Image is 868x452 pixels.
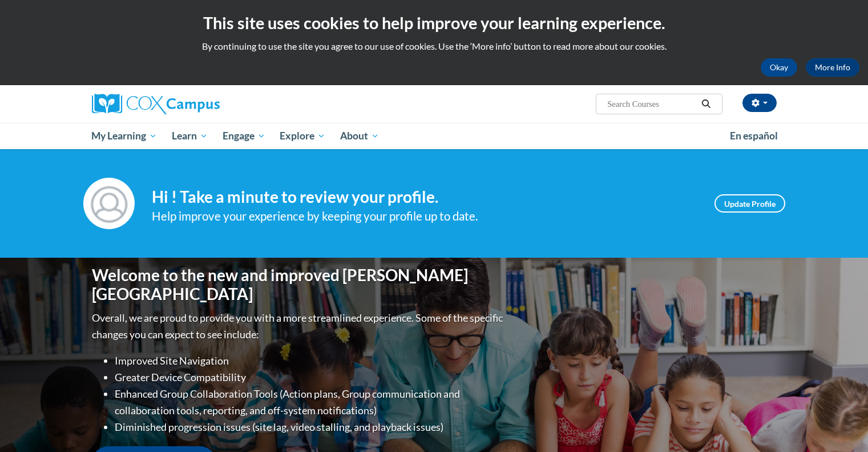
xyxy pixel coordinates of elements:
span: Explore [280,129,325,143]
iframe: Button to launch messaging window [822,406,859,443]
a: More Info [806,58,859,77]
a: Learn [164,123,215,149]
button: Account Settings [742,94,777,112]
span: About [340,129,379,143]
div: Help improve your experience by keeping your profile up to date. [152,207,697,226]
button: Okay [761,58,797,77]
span: Learn [172,129,208,143]
li: Greater Device Compatibility [115,369,506,386]
li: Enhanced Group Collaboration Tools (Action plans, Group communication and collaboration tools, re... [115,386,506,419]
h1: Welcome to the new and improved [PERSON_NAME][GEOGRAPHIC_DATA] [92,266,506,304]
img: Cox Campus [92,94,220,114]
a: En español [722,124,785,148]
span: My Learning [91,129,157,143]
span: En español [730,130,778,142]
p: By continuing to use the site you agree to our use of cookies. Use the ‘More info’ button to read... [9,40,859,53]
button: Search [697,97,714,111]
a: Explore [272,123,333,149]
p: Overall, we are proud to provide you with a more streamlined experience. Some of the specific cha... [92,310,506,343]
a: Engage [215,123,273,149]
h2: This site uses cookies to help improve your learning experience. [9,11,859,34]
a: Cox Campus [92,94,309,114]
a: Update Profile [714,194,785,213]
div: Main menu [75,123,794,149]
li: Improved Site Navigation [115,353,506,369]
img: Profile Image [83,178,135,229]
a: About [333,123,386,149]
input: Search Courses [606,97,697,111]
h4: Hi ! Take a minute to review your profile. [152,187,697,207]
a: My Learning [84,123,165,149]
span: Engage [223,129,265,143]
li: Diminished progression issues (site lag, video stalling, and playback issues) [115,419,506,435]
